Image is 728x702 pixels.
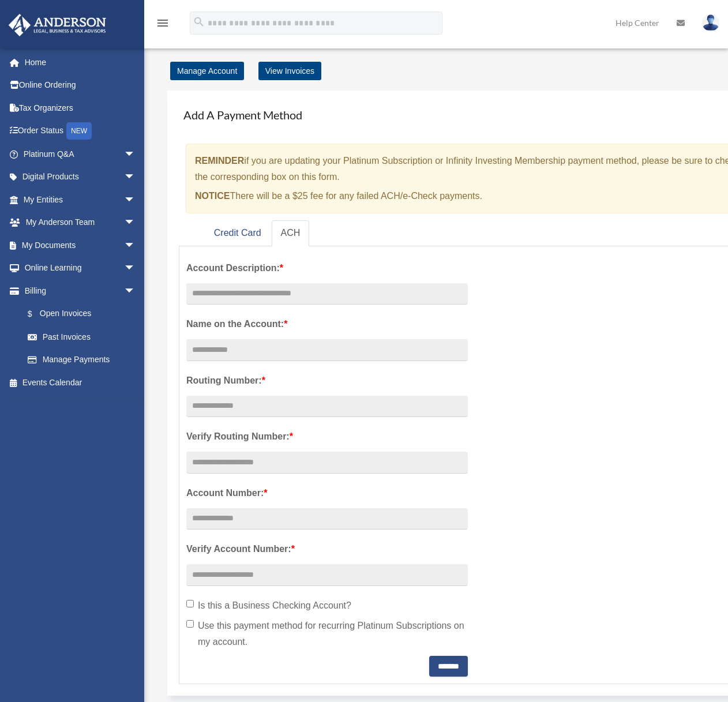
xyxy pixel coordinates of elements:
a: My Documentsarrow_drop_down [8,234,153,257]
a: $Open Invoices [16,302,153,326]
a: Manage Payments [16,348,147,371]
a: Online Ordering [8,74,153,97]
a: Platinum Q&Aarrow_drop_down [8,142,153,166]
span: arrow_drop_down [124,234,147,257]
label: Verify Routing Number: [186,429,468,445]
span: arrow_drop_down [124,211,147,235]
span: arrow_drop_down [124,142,147,166]
input: Is this a Business Checking Account? [186,600,194,607]
label: Use this payment method for recurring Platinum Subscriptions on my account. [186,618,468,650]
span: $ [34,307,40,321]
a: Order StatusNEW [8,119,153,143]
strong: NOTICE [195,191,230,201]
a: Tax Organizers [8,96,153,119]
a: Billingarrow_drop_down [8,279,153,302]
i: search [193,16,205,28]
img: Anderson Advisors Platinum Portal [5,14,110,36]
label: Account Description: [186,260,468,276]
a: Online Learningarrow_drop_down [8,257,153,280]
strong: REMINDER [195,156,244,166]
span: arrow_drop_down [124,188,147,212]
label: Routing Number: [186,373,468,389]
label: Name on the Account: [186,316,468,332]
a: Digital Productsarrow_drop_down [8,166,153,189]
i: menu [156,16,170,30]
img: User Pic [702,14,719,31]
label: Account Number: [186,485,468,501]
label: Is this a Business Checking Account? [186,598,468,614]
a: Manage Account [170,62,244,80]
a: Events Calendar [8,371,153,394]
a: Credit Card [205,220,271,246]
a: Home [8,51,153,74]
span: arrow_drop_down [124,166,147,189]
div: NEW [66,122,92,140]
a: menu [156,20,170,30]
input: Use this payment method for recurring Platinum Subscriptions on my account. [186,620,194,628]
span: arrow_drop_down [124,257,147,280]
span: arrow_drop_down [124,279,147,303]
a: My Anderson Teamarrow_drop_down [8,211,153,234]
a: View Invoices [258,62,321,80]
a: My Entitiesarrow_drop_down [8,188,153,211]
a: Past Invoices [16,325,153,348]
label: Verify Account Number: [186,541,468,557]
a: ACH [272,220,310,246]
